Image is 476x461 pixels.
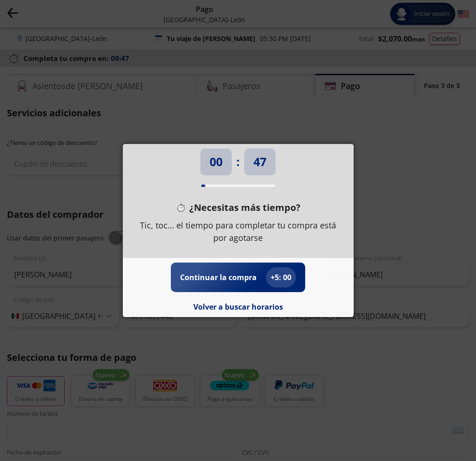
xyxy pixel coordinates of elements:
button: Volver a buscar horarios [193,301,283,312]
p: + 5 : 00 [271,272,291,283]
p: 00 [210,153,223,171]
p: 47 [253,153,266,171]
button: Continuar la compra+5: 00 [180,267,296,287]
p: ¿Necesitas más tiempo? [189,201,301,215]
p: : [236,153,240,171]
p: Tic, toc… el tiempo para completar tu compra está por agotarse [137,219,340,244]
p: Continuar la compra [180,272,257,283]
